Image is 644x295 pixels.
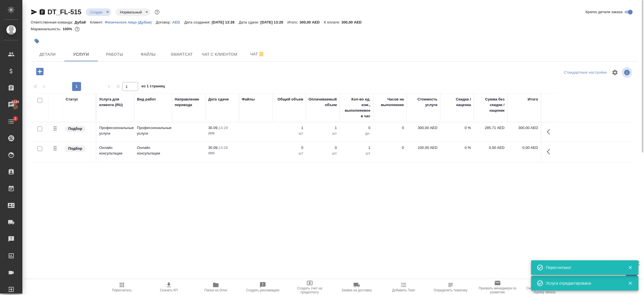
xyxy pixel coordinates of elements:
button: Скопировать ссылку для ЯМессенджера [31,9,37,15]
div: Файлы [242,97,255,102]
p: 300,00 AED [409,125,437,131]
p: 0,00 AED [477,145,505,151]
p: [DATE] 13:28 [212,20,239,24]
div: Оплачиваемый объем [309,97,337,108]
button: 0.00 AED; [74,25,81,33]
a: 2 [1,114,21,128]
span: 9144 [8,99,22,105]
p: 100,00 AED [409,145,437,151]
div: Кол-во ед. изм., выполняемое в час [342,97,370,119]
div: Направление перевода [175,97,203,108]
p: 30.09, [208,146,219,150]
span: из 1 страниц [141,83,165,91]
a: DT_FL-515 [48,8,81,16]
p: 2025 [208,151,236,156]
p: 30.09, [208,126,219,130]
button: Закрыть [624,281,636,286]
div: Статус [66,97,78,102]
svg: Отписаться [258,51,265,58]
button: Добавить тэг [31,35,43,47]
p: 285,71 AED [477,125,505,131]
p: Договор: [156,20,172,24]
div: split button [562,68,608,77]
button: Нормальный [118,10,143,15]
div: Сумма без скидки / наценки [477,97,505,113]
p: Итого: [287,20,299,24]
span: Настроить таблицу [608,66,622,79]
p: [DATE] 13:28 [261,20,288,24]
td: 0 [373,142,407,162]
div: Создан [86,8,111,16]
span: Чат с клиентом [202,51,237,58]
p: 1 [342,145,370,151]
p: Маржинальность: [31,27,63,31]
div: Скидка / наценка [443,97,471,108]
div: Стоимость услуги [409,97,437,108]
a: Физическое лицо (Дубаи) [105,20,156,24]
p: Дубай [75,20,90,24]
button: Создан [89,10,104,15]
div: Итого [528,97,538,102]
p: 0 % [443,125,471,131]
p: 2025 [208,131,236,136]
button: Показать кнопки [543,125,557,139]
p: Профессиональные услуги [99,125,131,136]
span: Чат [244,51,271,58]
p: шт [342,151,370,156]
div: Вид работ [137,97,156,102]
p: 0 [309,145,337,151]
p: Физическое лицо (Дубаи) [105,20,156,24]
span: Smartcat [168,51,195,58]
p: 300,00 AED [300,20,324,24]
a: 9144 [1,98,21,112]
p: Ответственная команда: [31,20,75,24]
p: 1 [309,125,337,131]
button: Скопировать ссылку [39,9,46,15]
p: шт [309,151,337,156]
span: Работы [101,51,128,58]
div: Услуга для клиента (RU) [99,97,131,108]
p: 0 % [443,145,471,151]
p: Подбор [68,126,82,132]
p: дн. [342,131,370,136]
span: 2 [11,116,20,121]
p: Дата сдачи: [239,20,260,24]
p: 0 [342,125,370,131]
p: шт [309,131,337,136]
button: Закрыть [624,265,636,270]
p: Клиент: [90,20,105,24]
p: 300,00 AED [342,20,366,24]
div: Пересчитано! [546,265,620,270]
div: Услуга отредактирована [546,280,620,286]
p: 100% [63,27,74,31]
p: Онлайн консультации [99,145,131,156]
span: Детали [34,51,61,58]
td: 0 [373,122,407,142]
p: AED [172,20,184,24]
div: Общий объем [278,97,303,102]
a: AED [172,20,184,24]
p: 13:28 [219,126,228,130]
p: шт [275,131,303,136]
span: Посмотреть информацию [622,67,633,78]
button: Доп статусы указывают на важность/срочность заказа [153,8,161,16]
p: 300,00 AED [510,125,538,131]
p: 0 [275,145,303,151]
p: 13:28 [219,146,228,150]
span: Услуги [68,51,94,58]
button: Показать кнопки [543,145,557,158]
p: Онлайн консультации [137,145,169,156]
p: шт [275,151,303,156]
p: Профессиональные услуги [137,125,169,136]
p: Дата создания: [184,20,212,24]
p: 0,00 AED [510,145,538,151]
span: Кратко детали заказа [586,9,622,15]
span: Файлы [135,51,162,58]
p: К оплате: [324,20,342,24]
div: Часов на выполнение [376,97,404,108]
div: Создан [115,8,150,16]
p: Подбор [68,146,82,151]
button: Добавить услугу [32,66,48,77]
p: 1 [275,125,303,131]
div: Дата сдачи [208,97,229,102]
